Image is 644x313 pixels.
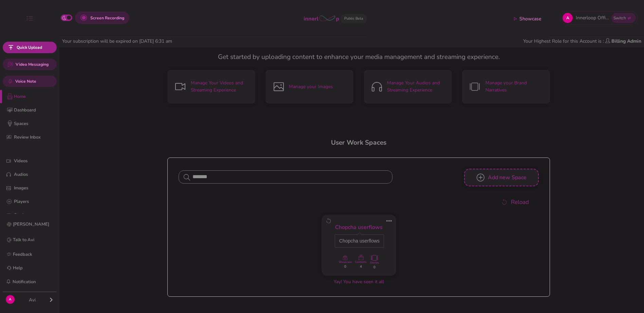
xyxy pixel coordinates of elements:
[373,265,375,270] span: 0
[611,13,636,23] button: Switch
[511,198,529,207] span: Reload
[14,198,56,205] p: Players
[370,261,379,265] span: Stories
[520,38,644,45] div: Your Highest Role for this Account is :
[5,264,54,272] a: Help
[331,224,387,231] h6: Chopcha userflows
[3,42,57,53] button: Quick Upload
[339,260,352,264] span: Showcase
[75,12,129,24] button: Screen Recording
[5,277,36,286] button: Notification
[512,15,519,22] img: showcase icon
[613,15,626,21] span: Switch
[14,185,56,192] p: Images
[3,59,57,70] button: Video Messaging
[191,80,253,94] p: Manage Your Videos and Streaming Experience
[13,221,49,228] p: [PERSON_NAME]
[5,219,54,229] a: [PERSON_NAME]
[5,295,54,304] button: AAvi
[5,235,54,245] a: Talk to Avi
[485,80,548,94] p: Manage your Brand Narratives
[17,44,42,50] span: Quick Upload
[14,212,56,219] p: Stories
[16,61,49,67] span: Video Messaging
[176,278,542,286] p: Yay! You have seen it all
[15,78,36,84] span: Voice Note
[355,260,367,264] span: Contents
[563,13,573,23] div: A
[344,264,346,269] span: 0
[611,38,641,44] b: Billing Admin
[14,134,56,141] p: Review Inbox
[5,250,54,258] a: Feedback
[576,14,610,21] span: Innerloop Official
[13,251,32,258] p: Feedback
[14,171,56,178] p: Audios
[218,53,500,61] h3: Get started by uploading content to enhance your media management and streaming experience.
[59,38,175,45] div: Your subscription will be expired on [DATE] 6:31 am
[360,264,362,269] span: 4
[331,138,386,147] strong: User Work Spaces
[289,83,333,90] p: Manage your Images
[14,93,56,100] p: Home
[13,265,23,272] p: Help
[13,278,36,286] p: Notification
[13,236,34,244] p: Talk to Avi
[15,296,49,304] div: Avi
[14,120,56,127] p: Spaces
[6,295,15,304] div: A
[387,80,449,94] p: Manage Your Audios and Streaming Experience
[14,107,56,114] p: Dashboard
[3,76,57,87] button: Voice Note
[14,158,56,165] p: Videos
[494,194,536,209] button: Reload
[335,234,384,248] div: Chopcha userflows
[519,16,541,23] p: Showcase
